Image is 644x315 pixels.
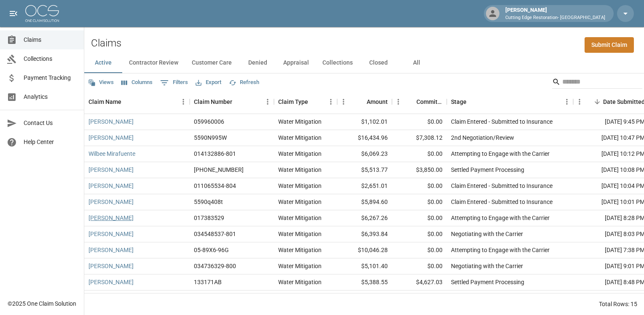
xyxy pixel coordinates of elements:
div: Committed Amount [416,90,443,114]
div: Claim Name [89,90,121,114]
div: Total Rows: 15 [599,300,637,308]
div: Negotiating with the Carrier [451,262,523,270]
button: Menu [261,95,274,108]
div: 011065534-804 [194,182,236,190]
button: Refresh [227,76,261,89]
div: Attempting to Engage with the Carrier [451,246,550,254]
div: 05-89X6-96G [194,246,229,254]
div: $5,101.40 [337,258,392,274]
button: Views [86,76,116,89]
div: Settled Payment Processing [451,278,524,286]
div: Claim Type [278,90,308,114]
div: Water Mitigation [278,246,322,254]
div: 059960006 [194,117,224,126]
div: Amount [367,90,388,114]
div: Water Mitigation [278,166,322,174]
div: Water Mitigation [278,133,322,142]
button: Customer Care [185,53,239,73]
button: Sort [308,96,320,108]
div: $0.00 [392,114,447,130]
a: Submit Claim [585,37,634,53]
div: 5590q408t [194,198,223,206]
div: $0.00 [392,242,447,258]
a: [PERSON_NAME] [89,166,134,174]
div: $3,742.90 [337,291,392,307]
div: 014132886-801 [194,149,236,158]
div: $16,434.96 [337,130,392,146]
button: Sort [121,96,133,108]
div: Claim Entered - Submitted to Insurance [451,198,553,206]
div: $0.00 [392,210,447,226]
div: $0.00 [392,291,447,307]
div: Attempting to Engage with the Carrier [451,149,550,158]
div: $7,308.12 [392,130,447,146]
button: Denied [239,53,276,73]
button: Sort [232,96,244,108]
a: [PERSON_NAME] [89,182,134,190]
p: Cutting Edge Restoration- [GEOGRAPHIC_DATA] [505,14,605,22]
div: Settled Payment Processing [451,166,524,174]
div: 034548537-801 [194,230,236,238]
button: Active [84,53,122,73]
div: Water Mitigation [278,262,322,270]
div: $0.00 [392,178,447,194]
div: Water Mitigation [278,198,322,206]
a: [PERSON_NAME] [89,214,134,222]
button: Sort [467,96,478,108]
div: [PERSON_NAME] [502,6,609,21]
div: $10,046.28 [337,242,392,258]
button: Closed [360,53,397,73]
button: Show filters [158,76,190,90]
div: $6,069.23 [337,146,392,162]
button: Appraisal [276,53,316,73]
button: Menu [325,95,337,108]
button: Collections [316,53,360,73]
div: Claim Number [190,90,274,114]
div: Claim Name [84,90,190,114]
div: 133171AB [194,278,222,286]
a: Wilbee Mirafuente [89,149,135,158]
div: Water Mitigation [278,278,322,286]
div: Attempting to Engage with the Carrier [451,214,550,222]
button: Export [193,76,223,89]
button: Menu [561,95,573,108]
span: Analytics [24,92,77,101]
button: Sort [405,96,416,108]
div: © 2025 One Claim Solution [8,299,76,308]
a: [PERSON_NAME] [89,198,134,206]
div: Water Mitigation [278,117,322,126]
div: Claim Entered - Submitted to Insurance [451,182,553,190]
a: [PERSON_NAME] [89,246,134,254]
a: [PERSON_NAME] [89,278,134,286]
button: Menu [337,95,350,108]
div: Water Mitigation [278,182,322,190]
div: Claim Type [274,90,337,114]
div: Water Mitigation [278,149,322,158]
div: Stage [451,90,467,114]
div: $4,627.03 [392,274,447,291]
span: Contact Us [24,119,77,128]
div: $2,651.01 [337,178,392,194]
div: $6,267.26 [337,210,392,226]
button: Select columns [119,76,155,89]
button: Sort [591,96,603,108]
span: Payment Tracking [24,73,77,82]
div: $5,513.77 [337,162,392,178]
div: dynamic tabs [84,53,644,73]
div: $0.00 [392,226,447,242]
button: Sort [355,96,367,108]
div: 017383529 [194,214,224,222]
div: 2nd Negotiation/Review [451,133,514,142]
button: Menu [573,95,586,108]
button: open drawer [5,5,22,22]
div: Search [552,75,642,90]
div: $1,102.01 [337,114,392,130]
div: $0.00 [392,194,447,210]
div: Water Mitigation [278,230,322,238]
div: Stage [447,90,573,114]
img: ocs-logo-white-transparent.png [25,5,59,22]
h2: Claims [91,37,121,49]
button: Contractor Review [122,53,185,73]
a: [PERSON_NAME] [89,262,134,270]
button: All [397,53,435,73]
